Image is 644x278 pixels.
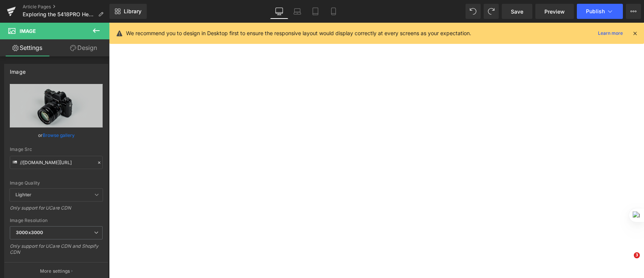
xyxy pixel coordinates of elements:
[16,230,43,235] b: 3000x3000
[270,4,288,19] a: Desktop
[126,29,471,37] p: We recommend you to design in Desktop first to ensure the responsive layout would display correct...
[306,4,324,19] a: Tablet
[511,8,523,16] span: Save
[466,4,481,19] button: Undo
[544,8,565,16] span: Preview
[40,268,70,275] p: More settings
[10,64,26,75] div: Image
[124,8,141,15] span: Library
[56,39,111,56] a: Design
[20,28,36,34] span: Image
[10,218,103,223] div: Image Resolution
[15,192,31,197] b: Lighter
[288,4,306,19] a: Laptop
[484,4,499,19] button: Redo
[634,252,640,258] span: 3
[618,252,636,270] iframe: Intercom live chat
[109,4,147,19] a: New Library
[626,4,641,19] button: More
[577,4,623,19] button: Publish
[535,4,574,19] a: Preview
[10,243,103,260] div: Only support for UCare CDN and Shopify CDN
[10,180,103,186] div: Image Quality
[10,131,103,139] div: or
[586,8,605,14] span: Publish
[10,205,103,216] div: Only support for UCare CDN
[10,156,103,169] input: Link
[43,129,75,142] a: Browse gallery
[595,29,626,38] a: Learn more
[324,4,343,19] a: Mobile
[23,11,95,17] span: Exploring the 5418PRO Heating System: Faster Heating, Faster Coffee Enjoyment
[23,4,109,10] a: Article Pages
[10,147,103,152] div: Image Src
